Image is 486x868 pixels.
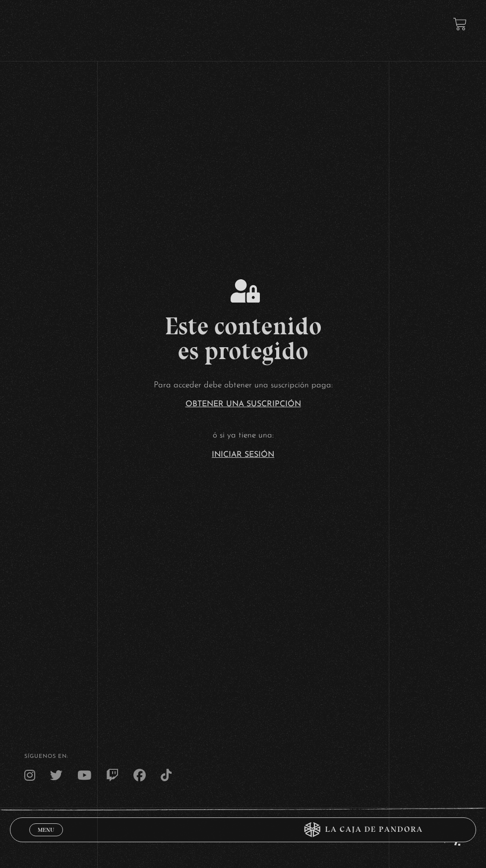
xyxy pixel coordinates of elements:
span: Menu [38,827,54,833]
span: Cerrar [35,835,58,842]
a: Realizado por [411,836,462,844]
a: Iniciar Sesión [212,451,274,459]
a: Obtener una suscripción [185,400,301,408]
a: View your shopping cart [453,17,467,31]
h4: SÍguenos en: [24,754,462,759]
